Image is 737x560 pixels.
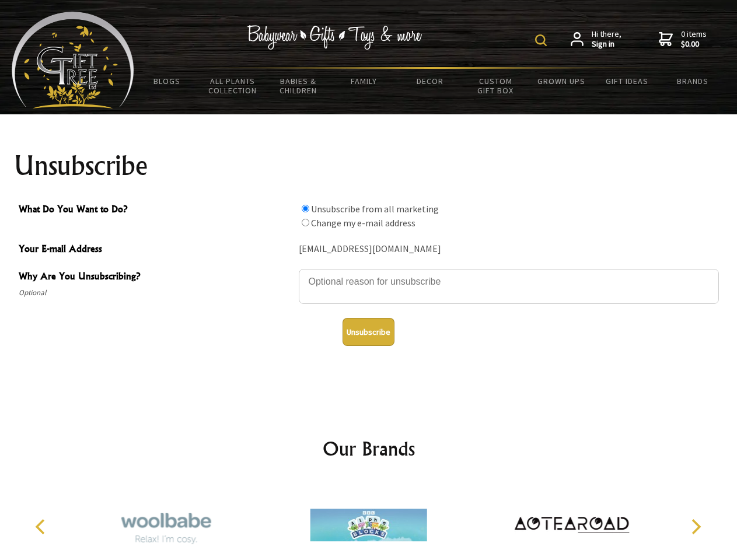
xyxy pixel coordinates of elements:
a: Grown Ups [528,69,594,93]
span: Optional [19,286,293,300]
a: Hi there,Sign in [571,29,621,50]
button: Next [683,514,708,540]
label: Change my e-mail address [311,217,415,229]
span: 0 items [681,29,707,50]
div: [EMAIL_ADDRESS][DOMAIN_NAME] [299,240,719,258]
input: What Do You Want to Do? [302,219,309,226]
a: Brands [660,69,726,93]
a: All Plants Collection [200,69,266,103]
button: Previous [29,514,55,540]
img: Babyware - Gifts - Toys and more... [12,12,134,108]
a: Babies & Children [266,69,331,103]
h1: Unsubscribe [14,152,724,180]
button: Unsubscribe [343,318,394,346]
textarea: Why Are You Unsubscribing? [299,269,719,304]
a: Custom Gift Box [463,69,529,103]
a: Family [331,69,397,93]
span: What Do You Want to Do? [19,202,293,219]
label: Unsubscribe from all marketing [311,203,439,215]
h2: Our Brands [23,435,714,463]
span: Hi there, [592,29,621,50]
span: Your E-mail Address [19,242,293,258]
a: 0 items$0.00 [659,29,707,50]
img: product search [535,34,547,46]
img: Babywear - Gifts - Toys & more [247,25,422,50]
strong: Sign in [592,39,621,50]
a: BLOGS [134,69,200,93]
span: Why Are You Unsubscribing? [19,269,293,286]
strong: $0.00 [681,39,707,50]
a: Decor [397,69,463,93]
input: What Do You Want to Do? [302,205,309,212]
a: Gift Ideas [594,69,660,93]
